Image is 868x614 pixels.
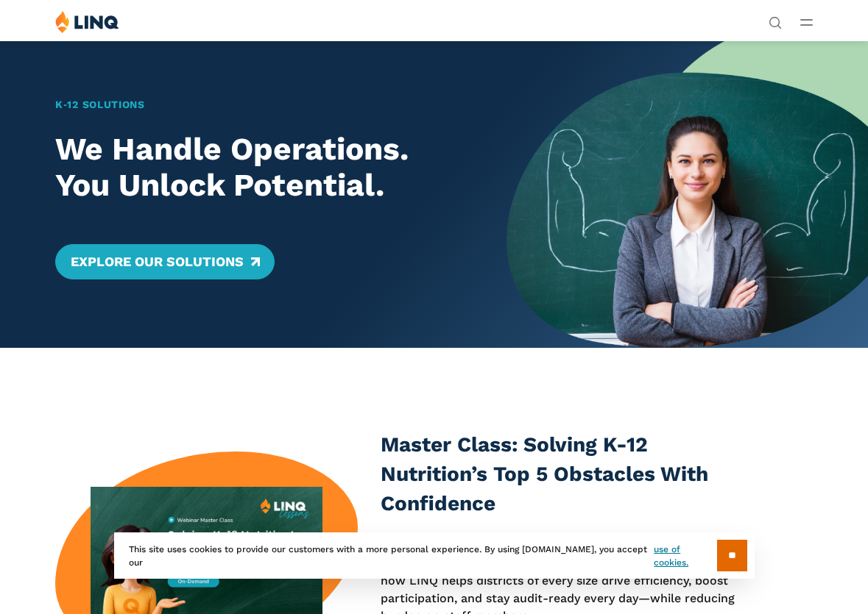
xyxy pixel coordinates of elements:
[507,40,868,348] img: Home Banner
[55,244,274,279] a: Explore Our Solutions
[381,430,748,518] h3: Master Class: Solving K-12 Nutrition’s Top 5 Obstacles With Confidence
[769,15,782,28] button: Open Search Bar
[654,543,716,569] a: use of cookies.
[55,97,470,113] h1: K‑12 Solutions
[55,10,119,33] img: LINQ | K‑12 Software
[55,131,470,203] h2: We Handle Operations. You Unlock Potential.
[800,14,813,30] button: Open Main Menu
[114,532,755,579] div: This site uses cookies to provide our customers with a more personal experience. By using [DOMAIN...
[769,10,782,28] nav: Utility Navigation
